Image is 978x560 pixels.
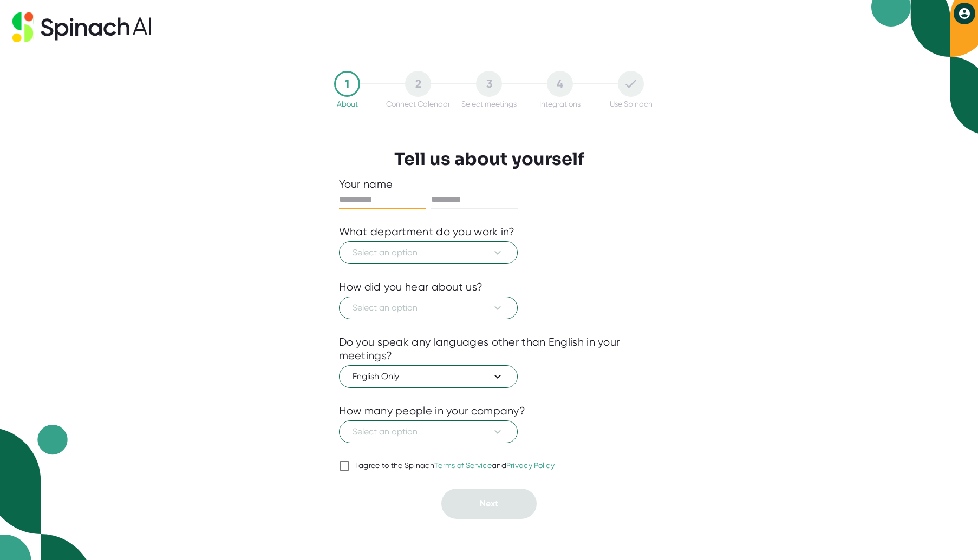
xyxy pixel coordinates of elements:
div: Use Spinach [610,100,653,108]
div: 1 [334,71,360,97]
div: I agree to the Spinach and [355,461,555,471]
a: Terms of Service [434,461,492,470]
div: About [337,100,358,108]
div: 3 [476,71,502,97]
div: Integrations [539,100,581,108]
span: English Only [353,370,504,383]
div: Your name [339,177,640,191]
a: Privacy Policy [506,461,555,470]
h3: Tell us about yourself [394,149,584,169]
div: Connect Calendar [386,100,450,108]
button: Select an option [339,241,518,264]
span: Next [480,498,498,509]
span: Select an option [353,246,504,259]
div: 2 [405,71,431,97]
div: 4 [547,71,573,97]
span: Select an option [353,301,504,314]
div: Select meetings [461,100,517,108]
div: What department do you work in? [339,225,515,239]
button: Next [441,489,537,519]
span: Select an option [353,425,504,438]
div: How many people in your company? [339,404,526,418]
div: Do you speak any languages other than English in your meetings? [339,335,640,363]
button: Select an option [339,420,518,443]
button: Select an option [339,297,518,319]
div: How did you hear about us? [339,280,483,294]
button: English Only [339,365,518,388]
